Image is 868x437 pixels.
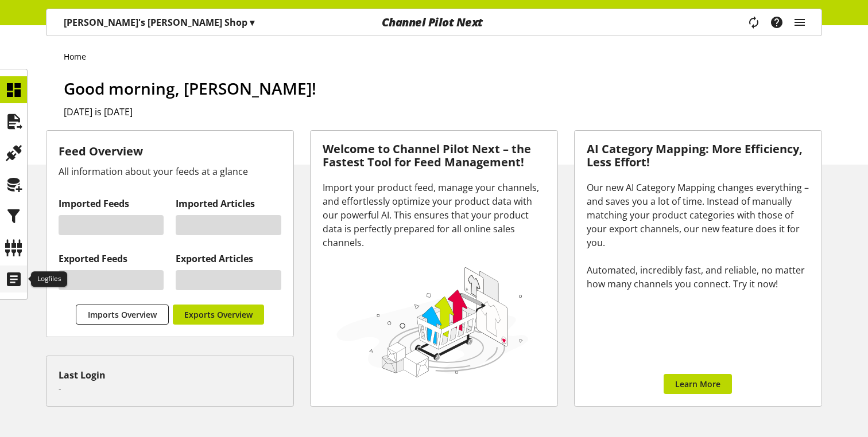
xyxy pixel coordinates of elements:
h2: Imported Articles [176,197,281,210]
div: All information about your feeds at a glance [59,165,281,178]
h2: Exported Feeds [59,252,164,266]
h2: [DATE] is [DATE] [64,105,822,119]
div: Logfiles [31,271,67,287]
span: Imports Overview [88,309,157,321]
h2: Imported Feeds [59,197,164,210]
a: Learn More [664,374,732,394]
p: - [59,382,281,394]
h3: Welcome to Channel Pilot Next – the Fastest Tool for Feed Management! [323,143,545,169]
a: Imports Overview [76,305,169,325]
span: Exports Overview [184,309,253,321]
span: Learn More [675,378,720,390]
img: 78e1b9dcff1e8392d83655fcfc870417.svg [334,264,531,380]
h2: Exported Articles [176,252,281,266]
span: ▾ [250,16,254,29]
div: Our new AI Category Mapping changes everything – and saves you a lot of time. Instead of manually... [587,181,809,291]
div: Import your product feed, manage your channels, and effortlessly optimize your product data with ... [323,181,545,249]
a: Exports Overview [173,305,264,325]
div: Last Login [59,368,281,382]
h3: Feed Overview [59,143,281,160]
nav: main navigation [46,9,822,36]
p: [PERSON_NAME]'s [PERSON_NAME] Shop [64,15,254,29]
h3: AI Category Mapping: More Efficiency, Less Effort! [587,143,809,169]
span: Good morning, [PERSON_NAME]! [64,77,316,99]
